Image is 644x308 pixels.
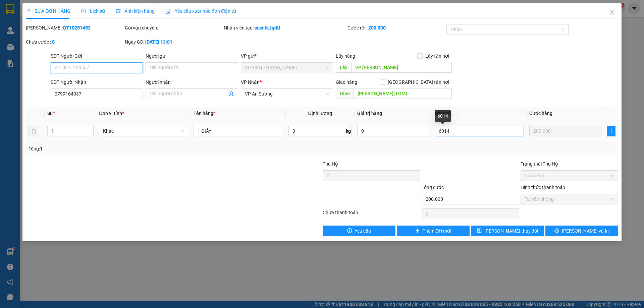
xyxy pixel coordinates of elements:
[525,194,614,204] span: Tại văn phòng
[6,22,82,45] span: VP [PERSON_NAME]
[125,38,222,46] div: Ngày GD:
[477,228,482,234] span: save
[81,8,105,14] span: Lịch sử
[354,88,452,99] input: Dọc đường
[29,126,39,136] button: delete
[125,24,222,32] div: Gói vận chuyển:
[554,228,559,234] span: printer
[245,63,329,73] span: VP 330 Lê Duẫn
[336,53,355,59] span: Lấy hàng
[336,79,357,85] span: Giao hàng
[6,25,15,33] span: DĐ:
[99,111,124,116] span: Đơn vị tính
[26,9,31,13] span: edit
[81,9,86,13] span: clock-circle
[323,161,338,167] span: Thu Hộ
[63,25,91,30] b: QT10251453
[241,79,260,85] span: VP Nhận
[29,145,249,152] div: Tổng: 1
[165,8,236,14] span: Yêu cầu xuất hóa đơn điện tử
[322,209,421,221] div: Chưa thanh toán
[545,226,618,236] button: printer[PERSON_NAME] và In
[52,39,55,45] b: 0
[51,52,143,60] div: SĐT Người Gửi
[607,126,615,136] button: plus
[422,185,444,190] span: Tổng cước
[435,126,524,136] input: Ghi Chú
[603,3,622,22] button: Close
[146,52,238,60] div: Người gửi
[194,111,215,116] span: Tên hàng
[347,24,445,32] div: Cước rồi :
[484,227,538,235] span: [PERSON_NAME] thay đổi
[336,88,354,99] span: Giao
[51,78,143,86] div: SĐT Người Nhận
[87,22,134,30] div: 0368637130
[308,111,332,116] span: Định lượng
[116,8,155,14] span: Ảnh kiện hàng
[609,10,615,15] span: close
[423,227,451,235] span: Thêm ĐH mới
[116,9,120,13] span: picture
[6,6,82,22] div: VP 330 [PERSON_NAME]
[525,171,614,181] span: Chưa thu
[26,38,123,46] div: Chưa cước :
[146,78,238,86] div: Người nhận
[26,8,70,14] span: SỬA ĐƠN HÀNG
[47,111,53,116] span: SL
[385,78,452,86] span: [GEOGRAPHIC_DATA] tận nơi
[87,43,97,50] span: DĐ:
[345,126,352,136] span: kg
[336,62,351,73] span: Lấy
[241,52,333,60] div: VP gửi
[529,126,601,136] input: 0
[255,25,280,30] b: cucntk.tqdtl
[194,126,283,136] input: VD: Bàn, Ghế
[521,160,618,168] div: Trạng thái Thu Hộ
[103,126,184,136] span: Khác
[607,128,615,134] span: plus
[529,111,552,116] span: Cước hàng
[415,228,420,234] span: plus
[432,107,527,120] th: Ghi chú
[6,6,16,13] span: Gửi:
[355,227,371,235] span: Yêu cầu
[471,226,544,236] button: save[PERSON_NAME] thay đổi
[351,62,452,73] input: Dọc đường
[87,6,134,22] div: Bình Dương
[423,52,452,60] span: Lấy tận nơi
[245,89,329,99] span: VP An Sương
[26,24,123,32] div: [PERSON_NAME]:
[87,6,103,13] span: Nhận:
[323,226,395,236] button: exclamation-circleYêu cầu
[521,185,565,190] label: Hình thức thanh toán
[368,25,386,30] b: 200.000
[347,228,352,234] span: exclamation-circle
[435,110,451,122] div: 6014
[357,111,382,116] span: Giá trị hàng
[87,30,134,39] div: 0969052090
[224,24,346,32] div: Nhân viên tạo:
[229,91,234,97] span: user-add
[562,227,609,235] span: [PERSON_NAME] và In
[145,39,172,45] b: [DATE] 13:01
[165,9,171,14] img: icon
[397,226,470,236] button: plusThêm ĐH mới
